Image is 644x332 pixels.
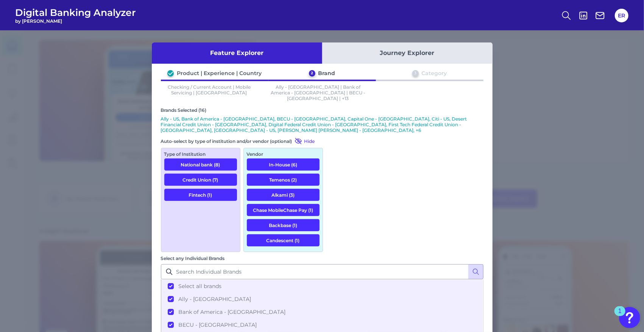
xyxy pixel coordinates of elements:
[247,189,320,201] button: Alkami (3)
[318,70,335,77] div: Brand
[422,70,447,77] div: Category
[162,293,483,305] button: Ally - [GEOGRAPHIC_DATA]
[178,309,285,315] span: Bank of America - [GEOGRAPHIC_DATA]
[161,116,483,133] p: Ally - US, Bank of America - [GEOGRAPHIC_DATA], BECU - [GEOGRAPHIC_DATA], Capital One - [GEOGRAPH...
[619,307,640,328] button: Open Resource Center, 1 new notification
[322,42,493,64] button: Journey Explorer
[309,70,315,77] div: 2
[162,305,483,318] button: Bank of America - [GEOGRAPHIC_DATA]
[161,264,483,279] input: Search Individual Brands
[152,42,322,64] button: Feature Explorer
[161,84,258,101] p: Checking / Current Account | Mobile Servicing | [GEOGRAPHIC_DATA]
[247,204,320,216] button: Chase MobileChase Pay (1)
[161,255,225,261] label: Select any Individual Brands
[247,174,320,186] button: Temenos (2)
[270,84,366,101] p: Ally - [GEOGRAPHIC_DATA] | Bank of America - [GEOGRAPHIC_DATA] | BECU - [GEOGRAPHIC_DATA] | +13
[247,234,320,246] button: Candescent (1)
[164,174,237,186] button: Credit Union (7)
[15,18,136,24] span: by [PERSON_NAME]
[161,107,483,113] div: Brands Selected (16)
[247,219,320,231] button: Backbase (1)
[164,151,237,157] div: Type of Institution
[177,70,262,77] div: Product | Experience | Country
[178,283,221,290] span: Select all brands
[162,318,483,331] button: BECU - [GEOGRAPHIC_DATA]
[164,158,237,171] button: National bank (8)
[412,70,419,77] div: 3
[247,158,320,171] button: In-House (6)
[178,296,251,302] span: Ally - [GEOGRAPHIC_DATA]
[292,137,315,145] button: Hide
[178,321,257,328] span: BECU - [GEOGRAPHIC_DATA]
[161,137,323,145] div: Auto-select by type of institution and/or vendor (optional)
[164,189,237,201] button: Fintech (1)
[15,7,136,18] span: Digital Banking Analyzer
[618,311,622,321] div: 1
[615,9,628,22] button: ER
[162,280,483,293] button: Select all brands
[247,151,320,157] div: Vendor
